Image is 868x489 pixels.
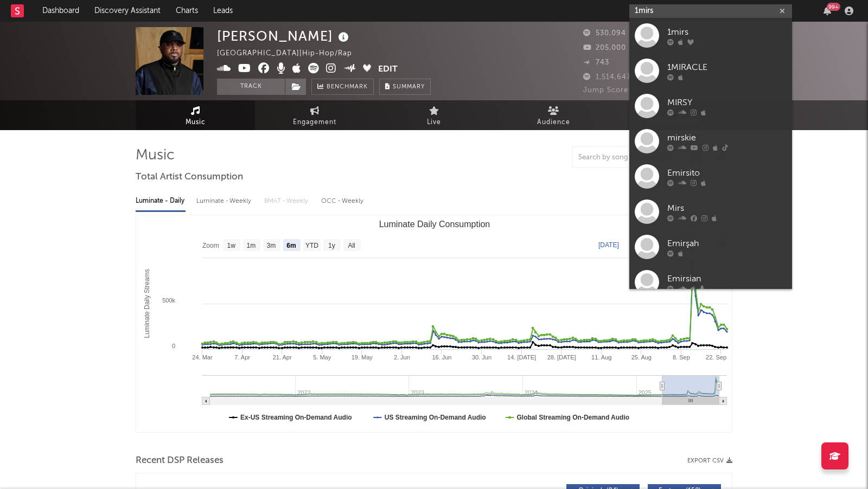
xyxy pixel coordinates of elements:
[162,297,175,304] text: 500k
[136,454,224,467] span: Recent DSP Releases
[629,265,792,300] a: Emirsian
[394,354,410,361] text: 2. Jun
[507,354,536,361] text: 14. [DATE]
[667,61,787,74] div: 1MIRACLE
[629,159,792,194] a: Emirsito
[687,458,732,464] button: Export CSV
[667,26,787,39] div: 1mirs
[240,414,352,421] text: Ex-US Streaming On-Demand Audio
[629,194,792,229] a: Mirs
[583,59,609,66] span: 743
[267,242,276,249] text: 3m
[629,88,792,124] a: MIRSY
[667,132,787,145] div: mirskie
[673,354,690,361] text: 8. Sep
[583,30,626,37] span: 530,094
[432,354,451,361] text: 16. Jun
[143,269,151,338] text: Luminate Daily Streams
[667,237,787,250] div: Emirşah
[667,167,787,180] div: Emirsito
[517,414,630,421] text: Global Streaming On-Demand Audio
[385,414,486,421] text: US Streaming On-Demand Audio
[286,242,296,249] text: 6m
[629,18,792,53] a: 1mirs
[667,273,787,286] div: Emirsian
[827,3,840,11] div: 99 +
[136,192,186,210] div: Luminate - Daily
[247,242,256,249] text: 1m
[172,343,175,349] text: 0
[547,354,576,361] text: 28. [DATE]
[667,202,787,215] div: Mirs
[591,354,611,361] text: 11. Aug
[629,229,792,265] a: Emirşah
[427,116,441,129] span: Live
[321,192,365,210] div: OCC - Weekly
[313,354,331,361] text: 5. May
[311,79,374,95] a: Benchmark
[629,124,792,159] a: mirskie
[706,354,726,361] text: 22. Sep
[217,79,285,95] button: Track
[393,84,425,90] span: Summary
[136,171,243,184] span: Total Artist Consumption
[217,47,365,60] div: [GEOGRAPHIC_DATA] | Hip-Hop/Rap
[327,81,368,94] span: Benchmark
[537,116,570,129] span: Audience
[374,100,494,130] a: Live
[136,100,255,130] a: Music
[629,4,792,18] input: Search for artists
[348,242,355,249] text: All
[631,354,652,361] text: 25. Aug
[598,241,619,249] text: [DATE]
[217,27,352,45] div: [PERSON_NAME]
[352,354,373,361] text: 19. May
[583,87,648,94] span: Jump Score: 46.9
[328,242,335,249] text: 1y
[379,79,431,95] button: Summary
[573,153,687,162] input: Search by song name or URL
[227,242,236,249] text: 1w
[583,44,626,52] span: 205,000
[202,242,219,249] text: Zoom
[293,116,336,129] span: Engagement
[379,220,490,229] text: Luminate Daily Consumption
[234,354,250,361] text: 7. Apr
[378,63,398,76] button: Edit
[255,100,374,130] a: Engagement
[305,242,318,249] text: YTD
[613,100,732,130] a: Playlists/Charts
[273,354,292,361] text: 21. Apr
[136,215,732,432] svg: Luminate Daily Consumption
[583,74,697,81] span: 1,514,647 Monthly Listeners
[629,53,792,88] a: 1MIRACLE
[472,354,492,361] text: 30. Jun
[196,192,253,210] div: Luminate - Weekly
[192,354,213,361] text: 24. Mar
[494,100,613,130] a: Audience
[667,96,787,110] div: MIRSY
[824,7,831,15] button: 99+
[186,116,206,129] span: Music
